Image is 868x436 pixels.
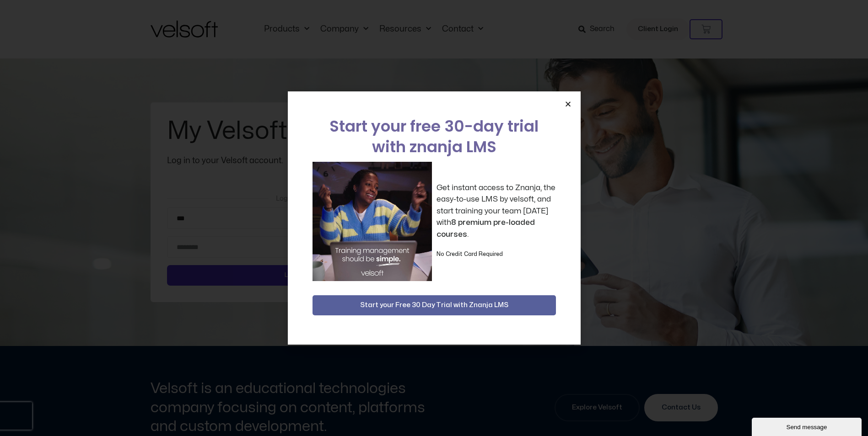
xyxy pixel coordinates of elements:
[313,116,556,157] h2: Start your free 30-day trial with znanja LMS
[313,295,556,315] button: Start your Free 30 Day Trial with Znanja LMS
[752,416,863,436] iframe: chat widget
[313,162,432,281] img: a woman sitting at her laptop dancing
[565,101,571,107] a: Close
[437,218,535,238] strong: 8 premium pre-loaded courses
[437,182,556,240] p: Get instant access to Znanja, the easy-to-use LMS by velsoft, and start training your team [DATE]...
[360,300,508,311] span: Start your Free 30 Day Trial with Znanja LMS
[437,251,503,257] strong: No Credit Card Required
